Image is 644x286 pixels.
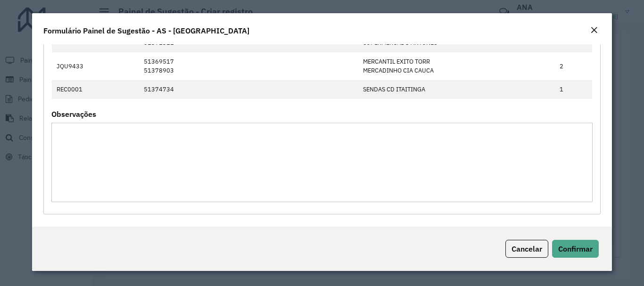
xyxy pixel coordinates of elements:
[590,26,598,34] em: Fechar
[139,52,358,80] td: 51369517 51378903
[52,52,139,80] td: JQU9433
[587,25,601,37] button: Close
[51,108,96,120] label: Observações
[505,240,548,258] button: Cancelar
[358,52,554,80] td: MERCANTIL EXITO TORR MERCADINHO CIA CAUCA
[139,80,358,99] td: 51374734
[554,80,592,99] td: 1
[554,52,592,80] td: 2
[43,25,249,36] h4: Formulário Painel de Sugestão - AS - [GEOGRAPHIC_DATA]
[512,244,542,253] span: Cancelar
[358,80,554,99] td: SENDAS CD ITAITINGA
[552,240,599,258] button: Confirmar
[558,244,593,253] span: Confirmar
[52,80,139,99] td: REC0001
